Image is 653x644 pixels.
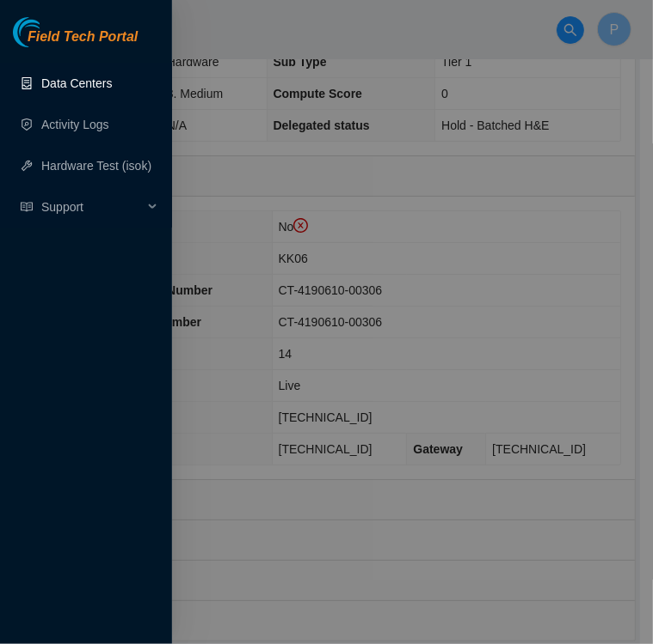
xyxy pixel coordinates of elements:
a: Hardware Test (isok) [41,159,151,173]
a: Data Centers [41,76,112,90]
a: Activity Logs [41,118,109,131]
span: Support [41,190,143,224]
a: Akamai TechnologiesField Tech Portal [13,31,138,53]
span: Field Tech Portal [28,29,138,46]
img: Akamai Technologies [13,17,87,47]
span: read [21,201,33,213]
